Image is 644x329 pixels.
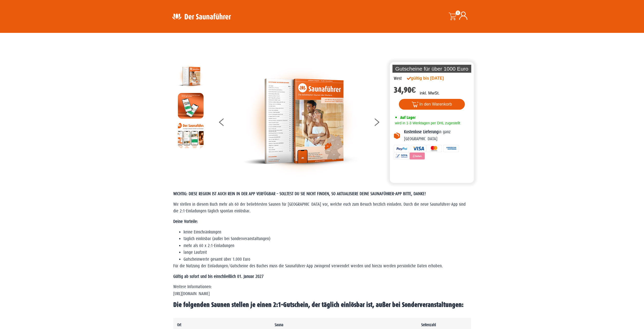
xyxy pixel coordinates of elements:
b: Ort [177,323,181,327]
p: inkl. MwSt. [420,90,439,96]
li: mehr als 60 x 2:1-Einladungen [184,242,471,249]
span: Auf Lager [400,115,416,120]
p: Gutscheine für über 1000 Euro [392,65,472,73]
span: € [411,85,416,95]
bdi: 34,90 [394,85,416,95]
div: gültig bis [DATE] [407,75,455,81]
span: wird in 1-3 Werktagen per DHL zugestellt [394,121,460,125]
span: Wir stellen in diesem Buch mehr als 60 der beliebtesten Saunen für [GEOGRAPHIC_DATA] vor, welche ... [173,202,466,213]
img: der-saunafuehrer-2025-west [243,63,359,179]
img: MOCKUP-iPhone_regional [178,93,204,119]
b: Kostenlose Lieferung [404,129,438,134]
img: der-saunafuehrer-2025-west [178,63,204,89]
p: Weitere Informationen: [URL][DOMAIN_NAME] [173,284,471,297]
li: täglich einlösbar (außer bei Sonderveranstaltungen) [184,236,471,242]
div: West [394,75,402,82]
span: WICHTIG: DIESE REGION IST AUCH REIN IN DER APP VERFÜGBAR – SOLLTEST DU SIE NICHT FINDEN, SO AKTUA... [173,191,426,196]
b: Seitenzahl [421,323,436,327]
p: Für die Nutzung der Einladungen/Gutscheine des Buches muss die Saunaführer-App zwingend verwendet... [173,263,471,269]
b: Die folgenden Saunen stellen je einen 2:1-Gutschein, der täglich einlösbar ist, außer bei Sonderv... [173,301,464,308]
li: Gutscheinwerte gesamt über 1.000 Euro [184,256,471,263]
img: Anleitung7tn [178,123,204,148]
button: In den Warenkorb [399,99,465,110]
strong: Deine Vorteile: [173,219,198,224]
span: 0 [456,11,460,15]
strong: Gültig ab sofort und bis einschließlich 01. Januar 2027 [173,274,264,279]
b: Sauna [275,323,283,327]
li: lange Laufzeit [184,249,471,256]
p: in ganz [GEOGRAPHIC_DATA] [404,129,470,142]
li: keine Einschränkungen [184,229,471,236]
